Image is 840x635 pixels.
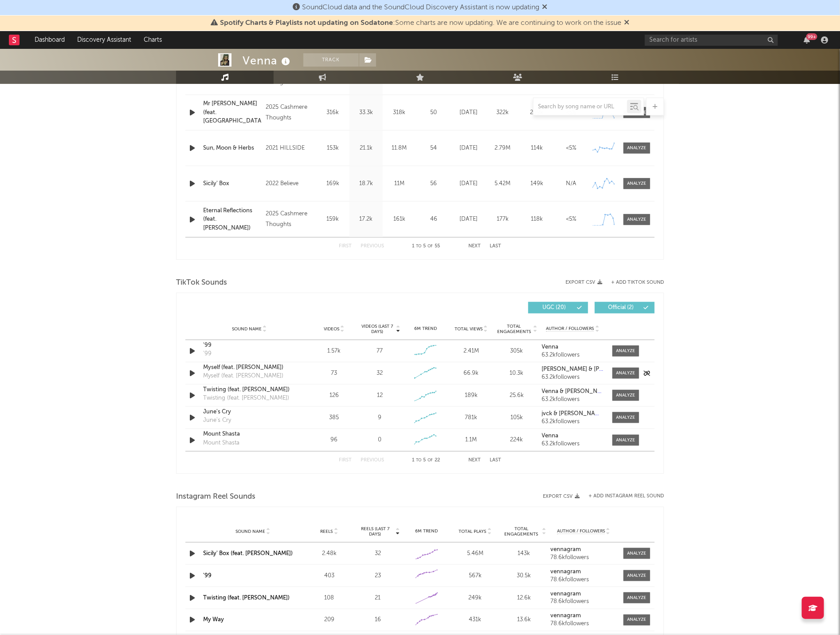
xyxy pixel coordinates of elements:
[550,591,581,597] strong: vennagram
[611,280,664,285] button: + Add TikTok Sound
[550,621,617,627] div: 78.6k followers
[378,413,381,422] div: 9
[488,144,518,153] div: 2.79M
[455,326,483,332] span: Total Views
[496,413,538,422] div: 105k
[203,341,296,350] a: '99
[602,280,664,285] button: + Add TikTok Sound
[416,244,422,248] span: to
[453,571,498,580] div: 567k
[356,571,400,580] div: 23
[496,369,538,378] div: 10.3k
[356,549,400,558] div: 32
[542,344,604,350] a: Venna
[453,549,498,558] div: 5.46M
[496,347,538,356] div: 305k
[203,206,261,233] a: Eternal Reflections (feat. [PERSON_NAME])
[542,389,604,395] a: Venna & [PERSON_NAME]
[137,31,168,49] a: Charts
[243,53,292,68] div: Venna
[402,241,451,252] div: 1 5 55
[203,179,261,188] div: Sicily' Box
[488,179,518,188] div: 5.42M
[203,144,261,153] a: Sun, Moon & Herbs
[542,374,604,381] div: 63.2k followers
[528,302,588,314] button: UGC(20)
[314,347,355,356] div: 1.57k
[356,616,400,625] div: 16
[451,369,492,378] div: 66.9k
[339,458,352,463] button: First
[352,215,381,224] div: 17.2k
[352,179,381,188] div: 18.7k
[266,179,314,189] div: 2022 Believe
[203,439,239,448] div: Mount Shasta
[454,179,483,188] div: [DATE]
[502,594,546,603] div: 12.6k
[352,144,381,153] div: 21.1k
[307,594,351,603] div: 108
[361,244,384,249] button: Previous
[454,144,483,153] div: [DATE]
[378,436,381,444] div: 0
[203,363,296,372] a: Myself (feat. [PERSON_NAME])
[542,344,559,350] strong: Venna
[806,33,817,40] div: 99 +
[385,144,414,153] div: 11.8M
[203,595,290,601] a: Twisting (feat. [PERSON_NAME])
[502,549,546,558] div: 143k
[320,529,333,534] span: Reels
[428,458,433,462] span: of
[404,528,449,535] div: 6M Trend
[556,179,586,188] div: N/A
[550,569,617,575] a: vennagram
[522,144,552,153] div: 114k
[405,325,446,332] div: 6M Trend
[236,529,265,534] span: Sound Name
[418,179,449,188] div: 56
[546,326,594,332] span: Author / Followers
[490,244,501,249] button: Last
[542,389,611,394] strong: Venna & [PERSON_NAME]
[356,526,395,537] span: Reels (last 7 days)
[488,215,518,224] div: 177k
[314,413,355,422] div: 385
[203,349,212,358] div: '99
[550,569,581,575] strong: vennagram
[453,594,498,603] div: 249k
[203,408,296,417] a: June's Cry
[542,441,604,447] div: 63.2k followers
[557,528,605,534] span: Author / Followers
[550,547,617,553] a: vennagram
[522,179,552,188] div: 149k
[589,494,664,499] button: + Add Instagram Reel Sound
[451,436,492,444] div: 1.1M
[266,209,314,230] div: 2025 Cashmere Thoughts
[377,347,383,356] div: 77
[542,411,604,417] a: jvck & [PERSON_NAME]🐆 & Venna
[176,278,227,288] span: TikTok Sounds
[385,215,414,224] div: 161k
[314,369,355,378] div: 73
[203,617,224,623] a: My Way
[502,526,541,537] span: Total Engagements
[339,244,352,249] button: First
[542,366,640,372] strong: [PERSON_NAME] & [PERSON_NAME]
[203,573,212,579] a: '99
[542,366,604,373] a: [PERSON_NAME] & [PERSON_NAME]
[459,529,487,534] span: Total Plays
[266,143,314,154] div: 2021 HILLSIDE
[28,31,71,49] a: Dashboard
[550,591,617,597] a: vennagram
[556,215,586,224] div: <5%
[580,494,664,499] div: + Add Instagram Reel Sound
[385,179,414,188] div: 11M
[556,144,586,153] div: <5%
[232,326,262,332] span: Sound Name
[645,35,778,46] input: Search for artists
[453,616,498,625] div: 431k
